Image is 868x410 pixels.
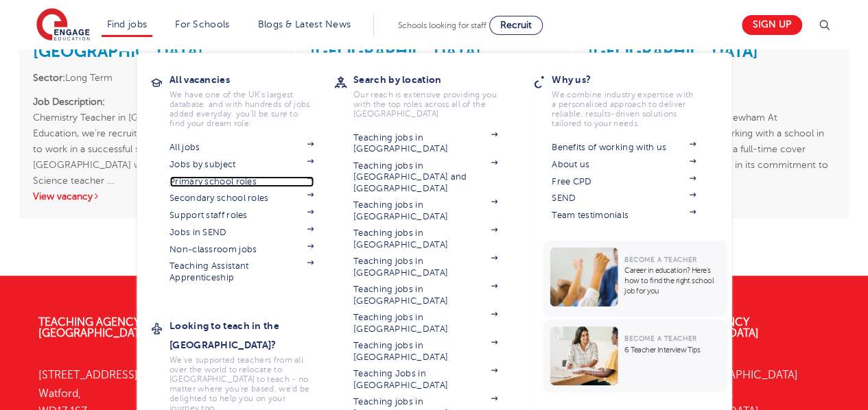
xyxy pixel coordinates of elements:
[169,261,314,283] a: Teaching Assistant Apprenticeship
[353,340,497,363] a: Teaching jobs in [GEOGRAPHIC_DATA]
[175,19,229,29] a: For Schools
[169,244,314,255] a: Non-classroom jobs
[169,90,314,128] p: We have one of the UK's largest database. and with hundreds of jobs added everyday. you'll be sur...
[543,319,730,392] a: Become a Teacher6 Teacher Interview Tips
[36,8,90,43] img: Engage Education
[624,256,696,263] span: Become a Teacher
[169,210,314,221] a: Support staff roles
[33,73,65,83] strong: Sector:
[353,200,497,222] a: Teaching jobs in [GEOGRAPHIC_DATA]
[107,19,148,29] a: Find jobs
[169,193,314,204] a: Secondary school roles
[38,316,150,339] a: Teaching Agency [GEOGRAPHIC_DATA]
[742,15,802,35] a: Sign up
[543,241,730,317] a: Become a TeacherCareer in education? Here’s how to find the right school job for you
[552,70,716,89] h3: Why us?
[552,210,696,221] a: Team testimonials
[500,20,532,30] span: Recruit
[353,70,518,119] a: Search by locationOur reach is extensive providing you with the top roles across all of the [GEOG...
[169,227,314,238] a: Jobs in SEND
[33,97,105,107] strong: Job Description:
[552,159,696,170] a: About us
[552,176,696,187] a: Free CPD
[353,228,497,250] a: Teaching jobs in [GEOGRAPHIC_DATA]
[169,70,334,128] a: All vacanciesWe have one of the UK's largest database. and with hundreds of jobs added everyday. ...
[169,142,314,153] a: All jobs
[258,19,351,29] a: Blogs & Latest News
[33,191,100,202] a: View vacancy
[169,316,334,354] h3: Looking to teach in the [GEOGRAPHIC_DATA]?
[552,70,716,128] a: Why us?We combine industry expertise with a personalised approach to deliver reliable, results-dr...
[353,90,497,119] p: Our reach is extensive providing you with the top roles across all of the [GEOGRAPHIC_DATA]
[169,70,334,89] h3: All vacancies
[353,70,518,89] h3: Search by location
[624,345,720,355] p: 6 Teacher Interview Tips
[33,70,280,86] li: Long Term
[353,160,497,194] a: Teaching jobs in [GEOGRAPHIC_DATA] and [GEOGRAPHIC_DATA]
[33,94,280,173] p: Chemistry Teacher in [GEOGRAPHIC_DATA] At Engage Education, we’re recruiting for an exciting oppo...
[489,16,543,35] a: Recruit
[169,176,314,187] a: Primary school roles
[353,368,497,391] a: Teaching Jobs in [GEOGRAPHIC_DATA]
[353,256,497,278] a: Teaching jobs in [GEOGRAPHIC_DATA]
[624,265,720,296] p: Career in education? Here’s how to find the right school job for you
[552,142,696,153] a: Benefits of working with us
[353,284,497,306] a: Teaching jobs in [GEOGRAPHIC_DATA]
[398,21,486,30] span: Schools looking for staff
[552,90,696,128] p: We combine industry expertise with a personalised approach to deliver reliable, results-driven so...
[552,193,696,204] a: SEND
[353,132,497,155] a: Teaching jobs in [GEOGRAPHIC_DATA]
[624,335,696,342] span: Become a Teacher
[353,312,497,335] a: Teaching jobs in [GEOGRAPHIC_DATA]
[169,159,314,170] a: Jobs by subject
